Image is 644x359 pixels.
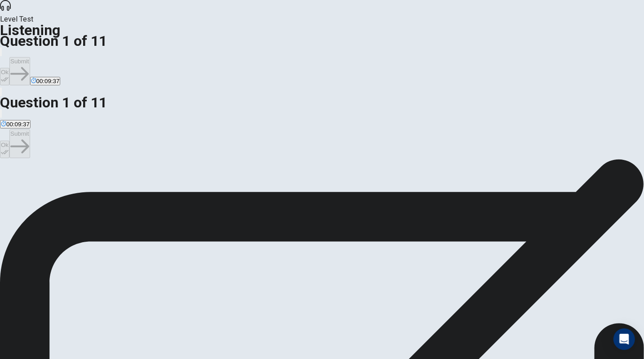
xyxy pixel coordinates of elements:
button: 00:09:37 [30,77,61,85]
div: Open Intercom Messenger [613,328,635,350]
span: 00:09:37 [36,78,60,84]
button: Submit [9,129,30,158]
button: Submit [9,57,30,85]
span: 00:09:37 [6,121,30,128]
